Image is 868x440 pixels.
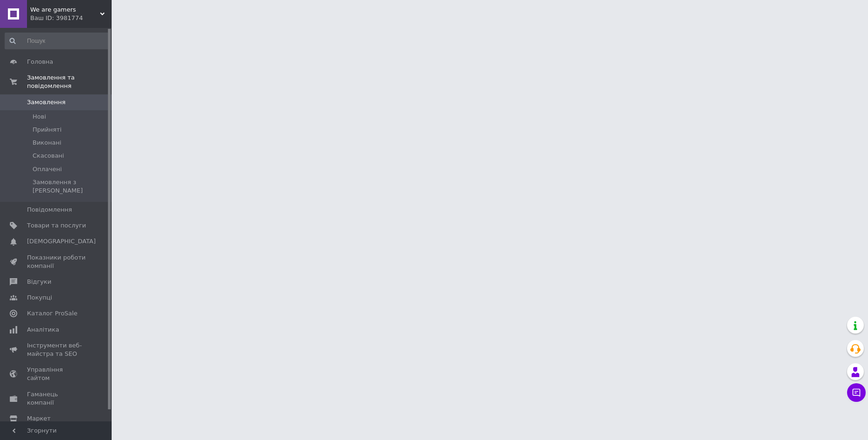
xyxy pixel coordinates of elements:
span: Прийняті [33,126,61,134]
span: Повідомлення [27,206,72,214]
span: We are gamers [30,6,100,14]
span: Скасовані [33,152,64,160]
div: Ваш ID: 3981774 [30,14,112,22]
span: Замовлення з [PERSON_NAME] [33,178,109,195]
span: Замовлення та повідомлення [27,73,112,90]
span: Головна [27,58,53,66]
span: Нові [33,113,46,121]
span: Показники роботи компанії [27,253,86,270]
span: Інструменти веб-майстра та SEO [27,341,86,358]
span: Замовлення [27,98,66,107]
span: Оплачені [33,165,62,173]
span: [DEMOGRAPHIC_DATA] [27,237,96,246]
span: Покупці [27,293,52,302]
input: Пошук [5,33,110,49]
span: Відгуки [27,278,51,286]
span: Каталог ProSale [27,309,77,318]
button: Чат з покупцем [847,383,866,402]
span: Товари та послуги [27,221,86,230]
span: Виконані [33,139,61,147]
span: Аналітика [27,326,59,334]
span: Маркет [27,414,51,423]
span: Гаманець компанії [27,390,86,407]
span: Управління сайтом [27,366,86,382]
